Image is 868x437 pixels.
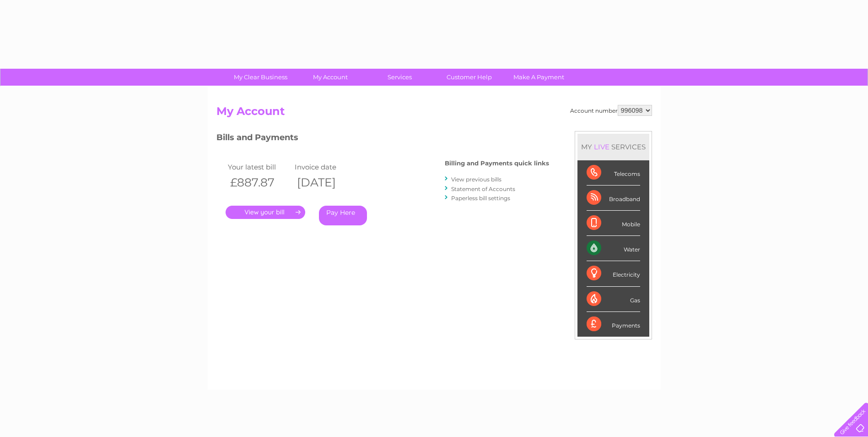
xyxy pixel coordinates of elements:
[292,173,359,192] th: [DATE]
[587,160,640,186] div: Telecoms
[587,312,640,337] div: Payments
[587,261,640,286] div: Electricity
[451,195,510,202] a: Paperless bill settings
[570,105,652,116] div: Account number
[592,142,611,151] div: LIVE
[226,161,292,173] td: Your latest bill
[451,176,501,183] a: View previous bills
[292,161,359,173] td: Invoice date
[445,160,549,167] h4: Billing and Payments quick links
[577,134,649,160] div: MY SERVICES
[587,186,640,211] div: Broadband
[501,69,577,86] a: Make A Payment
[319,206,367,225] a: Pay Here
[587,287,640,312] div: Gas
[216,105,652,122] h2: My Account
[451,186,515,192] a: Statement of Accounts
[587,236,640,261] div: Water
[226,173,292,192] th: £887.87
[223,69,298,86] a: My Clear Business
[587,211,640,236] div: Mobile
[226,206,305,219] a: .
[292,69,368,86] a: My Account
[431,69,507,86] a: Customer Help
[362,69,437,86] a: Services
[216,131,549,147] h3: Bills and Payments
